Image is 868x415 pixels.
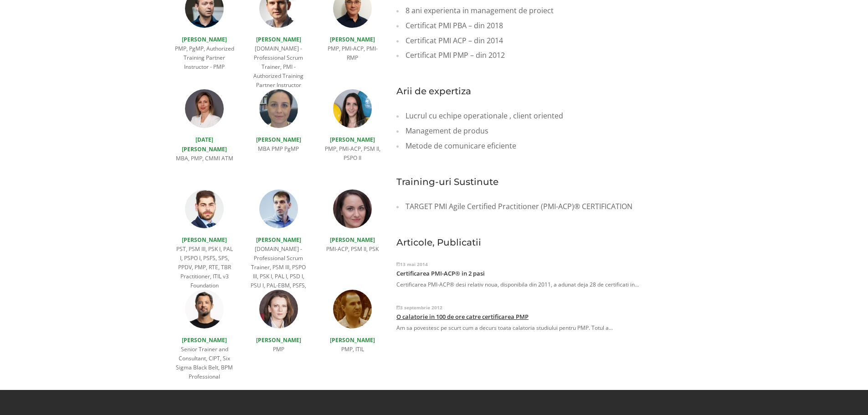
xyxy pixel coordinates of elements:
p: PMP [248,345,308,354]
img: Adina Dinut [259,290,298,328]
p: Am sa povestesc pe scurt cum a decurs toata calatoria studiului pentru PMP. Totul a... [396,323,694,333]
li: Certificat PMI ACP – din 2014 [396,33,694,48]
a: [PERSON_NAME] [256,136,301,143]
img: Liviu Petre [333,290,372,328]
a: [PERSON_NAME] [256,36,301,43]
a: [PERSON_NAME] [256,236,301,244]
p: PMP, PMI-ACP, PSM II, PSPO II [322,144,382,163]
li: Metode de comunicare eficiente [396,138,694,154]
a: [PERSON_NAME] [182,36,227,43]
img: Andreea Ionica - Trainer Agile [333,89,372,128]
p: 3 septembrie 2012 [396,303,694,312]
a: TARGET PMI Agile Certified Practitioner (PMI-ACP)® CERTIFICATION [406,201,632,211]
img: Cristina Lupu [333,190,372,228]
a: [PERSON_NAME] [330,336,375,344]
a: [PERSON_NAME] [182,336,227,344]
li: 8 ani experienta in management de proiect [396,3,694,18]
li: Certificat PMI PMP – din 2012 [396,48,694,63]
p: PMP, PMI-ACP, PMI-RMP [322,44,382,62]
p: [DOMAIN_NAME] - Professional Scrum Trainer, PSM III, PSPO III, PSK I, PAL I, PSD I, PSU I, PAL-EB... [248,245,308,299]
p: PST, PSM III, PSK I, PAL I, PSPO I, PSFS, SPS, PPDV, PMP, RTE, TBR Practitioner, ITIL v3 Foundation [175,245,235,290]
p: Certificarea PMI-ACP® desi relativ noua, disponibila din 2011, a adunat deja 28 de certificati in... [396,280,694,289]
a: O calatorie in 100 de ore catre certificarea PMP [396,313,529,321]
p: 13 mai 2014 [396,260,694,269]
li: Management de produs [396,123,694,138]
p: PMP, ITIL [322,345,382,354]
a: [DATE][PERSON_NAME] [182,136,227,153]
p: PMP, PgMP, Authorized Training Partner Instructor - PMP [175,44,235,72]
li: Lucrul cu echipe operationale , client oriented [396,108,694,123]
p: MBA, PMP, CMMI ATM [175,154,235,163]
a: [PERSON_NAME] [330,36,375,43]
a: Certificarea PMI-ACP® in 2 pasi [396,269,485,277]
li: Certificat PMI PBA – din 2018 [396,18,694,33]
p: PMI-ACP, PSM II, PSK [322,245,382,254]
p: Articole, Publicatii [396,237,694,248]
p: Senior Trainer and Consultant, CIPT, Six Sigma Black Belt, BPM Professional [175,345,235,381]
img: Monica Gaita [259,89,298,128]
p: Arii de expertiza [396,86,694,97]
p: MBA PMP PgMP [248,144,308,154]
p: Training-uri Sustinute [396,176,694,188]
p: [DOMAIN_NAME] - Professional Scrum Trainer, PMI - Authorized Training Partner Instructor [248,44,308,90]
a: [PERSON_NAME] [182,236,227,244]
a: [PERSON_NAME] [330,236,375,244]
img: Ciprian Banica [259,190,298,228]
a: [PERSON_NAME] [330,136,375,143]
img: Florin Manolescu [185,190,224,228]
a: [PERSON_NAME] [256,336,301,344]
